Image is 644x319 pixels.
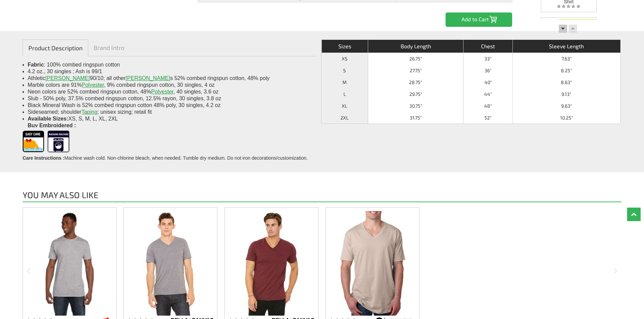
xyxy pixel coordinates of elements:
td: 40" [463,76,512,88]
li: Athletic 90/10; all other s 52% combed ringspun cotton, 48% poly [28,75,311,82]
img: Hanes 4980 Ringspun Cotton Unisex T-Shirt [27,211,111,316]
a: Polyester [82,82,104,88]
span: Available Sizes: [28,116,68,122]
a: Brand Intro [88,39,130,56]
li: Neon colors are 52% combed ringspun cotton, 48% , 40 singles, 3.6 oz [28,88,311,95]
div: Machine wash cold. Non-chlorine bleach, when needed. Tumble dry medium. Do not iron decorations/c... [23,127,316,164]
img: Next Level N3200 Men's Premium Fitted Short-Sleeve V-Neck Tee [330,211,414,316]
img: Bella + Canvas C3415 Triblend Short-Sleeve V-Neck Unisex Tee [230,211,313,316]
li: : 100% combed ringspun cotton [28,61,311,68]
td: 36" [463,64,512,76]
li: Black Mineral Wash is 52% combed ringspun cotton 48% poly, 30 singles, 4.2 oz [28,102,311,109]
li: Marble colors are 91% , 9% combed ringspun cotton, 30 singles, 4 oz [28,82,311,88]
th: S [321,64,368,76]
th: Chest [463,40,512,53]
div: next [613,267,618,275]
a: [PERSON_NAME] [45,75,90,81]
td: 33" [463,53,512,64]
img: Easy Care [23,131,44,156]
th: XL [321,100,368,112]
a: Taping [81,109,97,115]
a: [PERSON_NAME] [126,75,170,81]
li: 4.2 oz., 30 singles ; Ash is 99/1 [28,68,311,75]
td: 44" [463,88,512,100]
img: Washing [48,131,69,156]
td: 7.63" [512,53,620,64]
a: Polyester [151,89,173,95]
th: M [321,76,368,88]
td: 29.75" [368,88,463,100]
th: XS [321,53,368,64]
td: 26.75" [368,53,463,64]
div: prev [26,267,31,275]
li: Sideseamed; shoulder ; unisex sizing; retail fit [28,109,311,115]
li: XS, S, M, L, XL, 2XL [28,115,311,122]
th: Body Length [368,40,463,53]
a: Product Description [23,39,88,56]
h4: You May Also Like [23,191,622,202]
th: 2XL [321,112,368,124]
td: 27.75" [368,64,463,76]
td: 8.63" [512,76,620,88]
li: Slub - 50% poly, 37.5% combed ringspun cotton, 12.5% rayon, 30 singles, 3.8 oz [28,95,311,102]
th: L [321,88,368,100]
td: 31.75" [368,112,463,124]
td: 48" [463,100,512,112]
strong: Care Instructions : [23,155,65,161]
td: 28.75" [368,76,463,88]
td: 10.25" [512,112,620,124]
td: 9.13" [512,88,620,100]
td: 9.63" [512,100,620,112]
img: listing_empty_star.svg [557,4,580,8]
td: 52" [463,112,512,124]
span: Buy Embroidered : [28,123,76,128]
img: Closeout [558,18,596,26]
th: Sleeve Length [512,40,620,53]
td: 8.25" [512,64,620,76]
img: Bella + Canvas 3415C Men's Triblend Short-Sleeve V-Neck T-Shirt [128,211,212,316]
a: Top [627,208,641,221]
span: Fabric [28,62,44,68]
td: 30.75" [368,100,463,112]
th: Sizes [321,40,368,53]
input: Add to Cart [446,12,512,26]
a: Closeout [543,18,594,100]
